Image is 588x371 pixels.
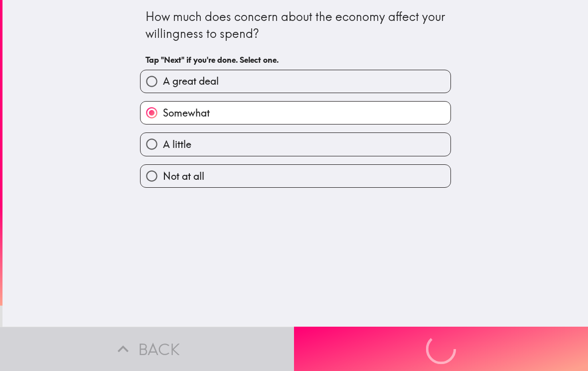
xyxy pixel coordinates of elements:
[146,8,445,42] div: How much does concern about the economy affect your willingness to spend?
[163,106,210,120] span: Somewhat
[146,54,445,65] h6: Tap "Next" if you're done. Select one.
[163,74,219,88] span: A great deal
[141,165,450,187] button: Not at all
[141,70,450,93] button: A great deal
[141,133,450,155] button: A little
[141,102,450,124] button: Somewhat
[163,137,191,151] span: A little
[163,169,204,183] span: Not at all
